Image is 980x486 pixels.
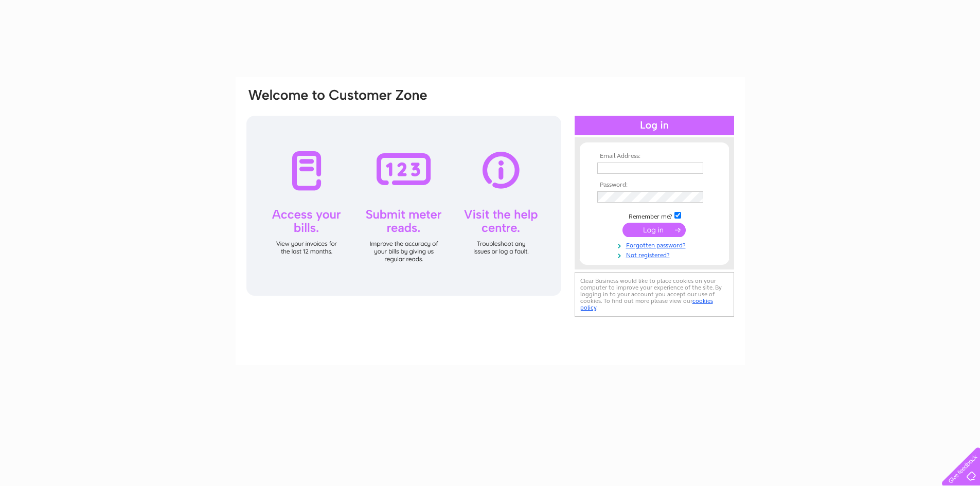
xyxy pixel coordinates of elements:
[595,210,714,221] td: Remember me?
[595,182,714,189] th: Password:
[622,223,686,237] input: Submit
[597,240,714,249] a: Forgotten password?
[595,153,714,160] th: Email Address:
[580,297,713,311] a: cookies policy
[575,272,734,317] div: Clear Business would like to place cookies on your computer to improve your experience of the sit...
[597,249,714,259] a: Not registered?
